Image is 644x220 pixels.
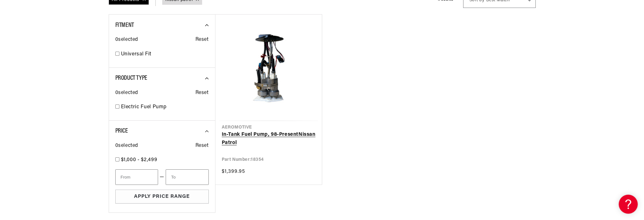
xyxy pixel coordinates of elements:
[115,128,128,134] span: Price
[115,89,138,97] span: 0 selected
[115,190,209,204] button: Apply Price Range
[115,142,138,150] span: 0 selected
[222,131,316,147] a: In-Tank Fuel Pump, 98-PresentNissan Patrol
[121,157,157,162] span: $1,000 - $2,499
[115,75,147,81] span: Product Type
[160,173,164,181] span: —
[121,50,209,59] a: Universal Fit
[195,36,209,44] span: Reset
[195,89,209,97] span: Reset
[115,22,134,28] span: Fitment
[195,142,209,150] span: Reset
[166,169,208,185] input: To
[115,36,138,44] span: 0 selected
[115,169,158,185] input: From
[121,103,209,111] a: Electric Fuel Pump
